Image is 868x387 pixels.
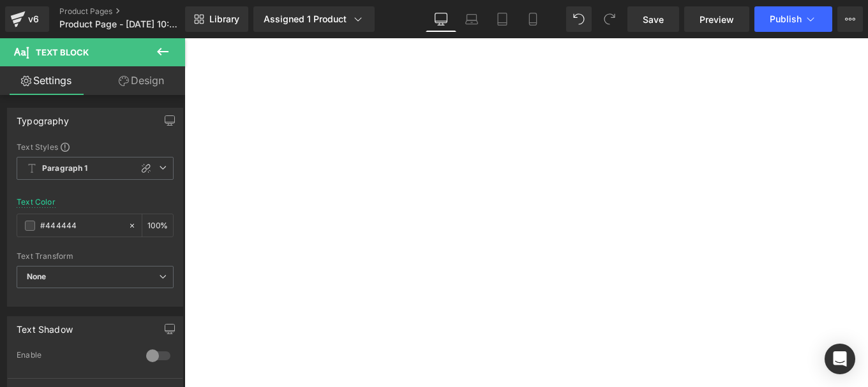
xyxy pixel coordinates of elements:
[837,6,863,32] button: More
[754,6,832,32] button: Publish
[825,344,855,374] div: Open Intercom Messenger
[264,13,364,26] div: Assigned 1 Product
[36,47,89,57] span: Text Block
[59,19,182,29] span: Product Page - [DATE] 10:26:58
[26,11,41,27] div: v6
[770,14,802,24] span: Publish
[456,6,487,32] a: Laptop
[426,6,456,32] a: Desktop
[597,6,622,32] button: Redo
[209,13,239,25] span: Library
[684,6,749,32] a: Preview
[17,317,73,335] div: Text Shadow
[95,66,188,95] a: Design
[142,214,173,237] div: %
[27,272,47,281] b: None
[487,6,518,32] a: Tablet
[17,108,69,126] div: Typography
[185,6,248,32] a: New Library
[518,6,548,32] a: Mobile
[17,198,56,207] div: Text Color
[42,163,88,174] b: Paragraph 1
[643,13,664,26] span: Save
[40,219,122,233] input: Color
[5,6,49,32] a: v6
[17,252,174,261] div: Text Transform
[700,13,734,26] span: Preview
[17,142,174,152] div: Text Styles
[566,6,592,32] button: Undo
[17,350,133,363] div: Enable
[59,6,206,17] a: Product Pages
